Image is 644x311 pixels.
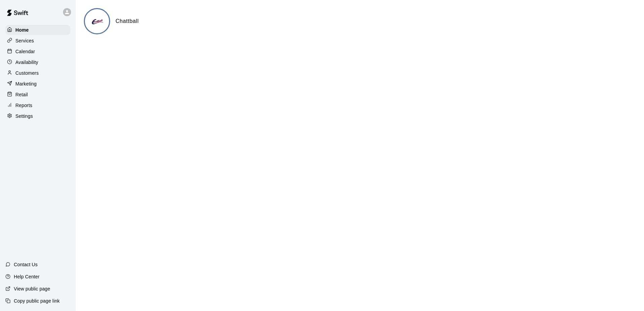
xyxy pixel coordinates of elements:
[14,285,50,292] p: View public page
[5,25,70,35] a: Home
[85,9,110,34] img: Chattball logo
[5,46,70,57] a: Calendar
[15,27,29,33] p: Home
[14,298,60,304] p: Copy public page link
[14,261,38,268] p: Contact Us
[14,273,39,280] p: Help Center
[15,48,35,55] p: Calendar
[5,100,70,110] a: Reports
[5,68,70,78] a: Customers
[5,57,70,67] a: Availability
[116,17,139,26] h6: Chattball
[15,80,37,87] p: Marketing
[15,70,39,76] p: Customers
[15,37,34,44] p: Services
[15,102,32,109] p: Reports
[15,91,28,98] p: Retail
[5,36,70,46] a: Services
[5,79,70,89] a: Marketing
[5,111,70,121] a: Settings
[15,113,33,119] p: Settings
[15,59,38,66] p: Availability
[5,90,70,100] a: Retail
